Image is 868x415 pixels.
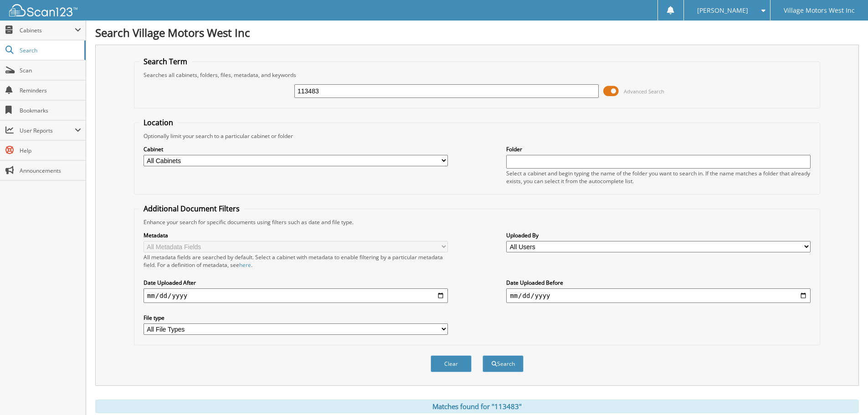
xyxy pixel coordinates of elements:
[506,288,811,303] input: end
[139,218,815,226] div: Enhance your search for specific documents using filters such as date and file type.
[95,400,859,413] div: Matches found for "113483"
[483,355,524,372] button: Search
[20,127,75,134] span: User Reports
[139,204,244,214] legend: Additional Document Filters
[624,88,664,95] span: Advanced Search
[20,87,81,94] span: Reminders
[95,25,859,40] h1: Search Village Motors West Inc
[506,231,811,239] label: Uploaded By
[697,8,748,13] span: [PERSON_NAME]
[784,8,855,13] span: Village Motors West Inc
[144,145,448,153] label: Cabinet
[20,107,81,114] span: Bookmarks
[506,279,811,287] label: Date Uploaded Before
[144,253,448,269] div: All metadata fields are searched by default. Select a cabinet with metadata to enable filtering b...
[239,261,251,269] a: here
[20,67,81,74] span: Scan
[20,46,80,54] span: Search
[139,118,178,128] legend: Location
[20,26,75,34] span: Cabinets
[506,169,811,185] div: Select a cabinet and begin typing the name of the folder you want to search in. If the name match...
[431,355,472,372] button: Clear
[144,314,448,322] label: File type
[20,167,81,174] span: Announcements
[506,145,811,153] label: Folder
[144,231,448,239] label: Metadata
[144,279,448,287] label: Date Uploaded After
[144,288,448,303] input: start
[139,56,192,67] legend: Search Term
[139,71,815,79] div: Searches all cabinets, folders, files, metadata, and keywords
[139,132,815,140] div: Optionally limit your search to a particular cabinet or folder
[20,147,81,154] span: Help
[9,4,77,16] img: scan123-logo-white.svg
